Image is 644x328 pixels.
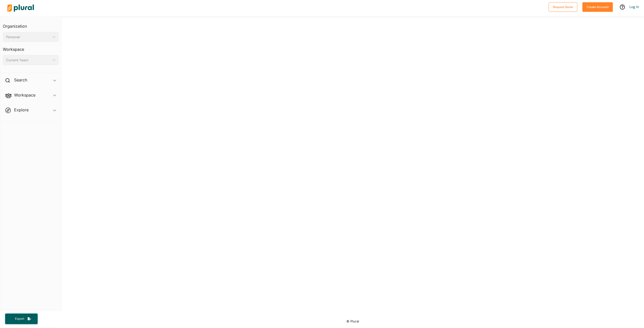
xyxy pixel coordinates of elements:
[549,2,577,12] button: Request Demo
[12,317,28,321] span: Export
[14,77,27,83] h2: Search
[3,42,59,53] h3: Workspace
[3,19,59,30] h3: Organization
[5,313,38,324] button: Export
[6,58,50,63] div: Current Team
[549,4,577,9] a: Request Demo
[582,2,613,12] button: Create Account
[629,5,639,9] a: Log In
[6,34,50,40] div: Personal
[582,4,613,9] a: Create Account
[346,319,359,323] small: © Plural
